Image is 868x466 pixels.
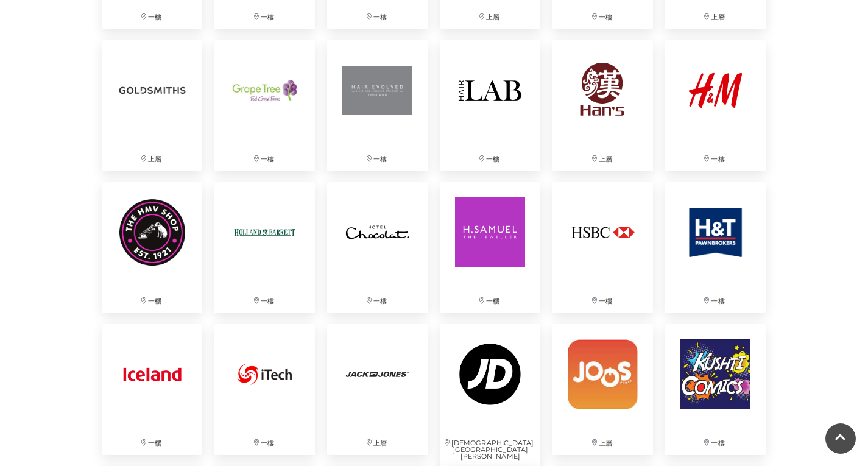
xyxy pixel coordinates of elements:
[599,155,612,163] font: 上層
[659,318,772,461] a: 一樓
[546,318,659,461] a: 上層
[599,439,612,447] font: 上層
[659,176,772,319] a: 一樓
[373,13,387,21] font: 一樓
[373,439,387,447] font: 上層
[711,297,724,305] font: 一樓
[261,439,274,447] font: 一樓
[208,34,321,177] a: 一樓
[434,176,546,319] a: 一樓
[96,34,209,177] a: 上層
[148,155,161,163] font: 上層
[208,176,321,319] a: 一樓
[148,297,161,305] font: 一樓
[451,439,534,461] font: [DEMOGRAPHIC_DATA][GEOGRAPHIC_DATA][PERSON_NAME]
[96,176,209,319] a: 一樓
[434,34,546,177] a: 一樓
[321,318,434,461] a: 上層
[148,439,161,447] font: 一樓
[711,13,724,21] font: 上層
[599,297,612,305] font: 一樓
[373,297,387,305] font: 一樓
[321,34,434,177] a: 貝辛斯托克節慶廣場的“Hair Evolution” 一樓
[546,176,659,319] a: 一樓
[711,155,724,163] font: 一樓
[208,318,321,461] a: 一樓
[261,13,274,21] font: 一樓
[96,318,209,461] a: 一樓
[321,176,434,319] a: 一樓
[261,155,274,163] font: 一樓
[148,13,161,21] font: 一樓
[546,34,659,177] a: 上層
[373,155,387,163] font: 一樓
[599,13,612,21] font: 一樓
[261,297,274,305] font: 一樓
[659,34,772,177] a: 一樓
[486,155,499,163] font: 一樓
[711,439,724,447] font: 一樓
[486,297,499,305] font: 一樓
[327,40,428,141] img: 貝辛斯托克節慶廣場的“Hair Evolution”
[486,13,499,21] font: 上層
